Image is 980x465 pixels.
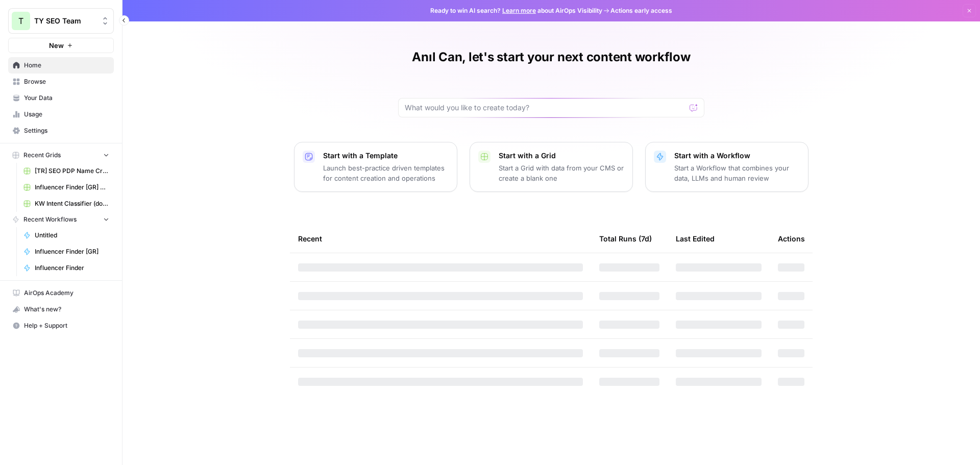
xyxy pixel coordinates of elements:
[34,16,96,26] span: TY SEO Team
[674,151,800,161] p: Start with a Workflow
[778,225,805,253] div: Actions
[8,148,114,163] button: Recent Grids
[35,166,109,176] span: [TR] SEO PDP Name Creation Grid
[35,199,109,208] span: KW Intent Classifier (doğuş) Grid
[610,6,672,15] span: Actions early access
[23,215,77,224] span: Recent Workflows
[23,151,61,160] span: Recent Grids
[676,225,715,253] div: Last Edited
[323,163,449,183] p: Launch best-practice driven templates for content creation and operations
[19,243,114,260] a: Influencer Finder [GR]
[35,231,109,240] span: Untitled
[674,163,800,183] p: Start a Workflow that combines your data, LLMs and human review
[24,288,109,298] span: AirOps Academy
[19,260,114,276] a: Influencer Finder
[8,285,114,301] a: AirOps Academy
[470,142,633,192] button: Start with a GridStart a Grid with data from your CMS or create a blank one
[24,110,109,119] span: Usage
[24,61,109,70] span: Home
[412,49,690,65] h1: Anıl Can, let's start your next content workflow
[298,225,583,253] div: Recent
[645,142,808,192] button: Start with a WorkflowStart a Workflow that combines your data, LLMs and human review
[24,77,109,86] span: Browse
[294,142,457,192] button: Start with a TemplateLaunch best-practice driven templates for content creation and operations
[8,212,114,227] button: Recent Workflows
[8,106,114,123] a: Usage
[49,40,64,51] span: New
[19,179,114,195] a: Influencer Finder [GR] Grid
[8,90,114,106] a: Your Data
[502,7,536,14] a: Learn more
[35,183,109,192] span: Influencer Finder [GR] Grid
[19,163,114,179] a: [TR] SEO PDP Name Creation Grid
[24,93,109,103] span: Your Data
[24,126,109,135] span: Settings
[8,301,114,317] button: What's new?
[24,321,109,330] span: Help + Support
[499,151,624,161] p: Start with a Grid
[8,8,114,34] button: Workspace: TY SEO Team
[8,74,114,90] a: Browse
[19,227,114,243] a: Untitled
[35,263,109,273] span: Influencer Finder
[8,317,114,334] button: Help + Support
[599,225,652,253] div: Total Runs (7d)
[323,151,449,161] p: Start with a Template
[405,103,685,113] input: What would you like to create today?
[19,195,114,212] a: KW Intent Classifier (doğuş) Grid
[8,57,114,74] a: Home
[430,6,602,15] span: Ready to win AI search? about AirOps Visibility
[9,302,113,317] div: What's new?
[499,163,624,183] p: Start a Grid with data from your CMS or create a blank one
[8,123,114,139] a: Settings
[18,15,23,27] span: T
[35,247,109,256] span: Influencer Finder [GR]
[8,38,114,53] button: New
